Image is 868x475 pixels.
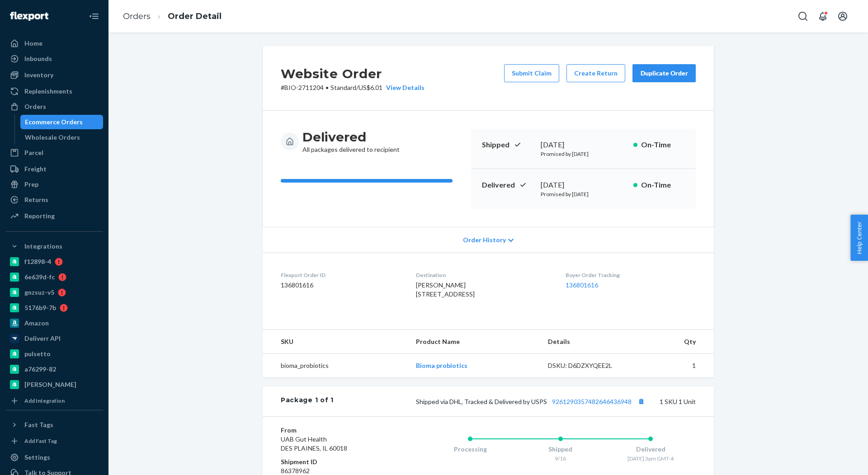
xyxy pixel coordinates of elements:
[416,271,551,279] dt: Destination
[640,69,688,78] div: Duplicate Order
[24,148,43,157] div: Parcel
[263,330,409,354] th: SKU
[24,420,53,429] div: Fast Tags
[5,270,103,284] a: 6e639d-fc
[641,140,685,150] p: On-Time
[5,316,103,330] a: Amazon
[605,445,696,454] div: Delivered
[632,64,696,82] button: Duplicate Order
[482,180,533,190] p: Delivered
[635,395,647,407] button: Copy tracking number
[5,68,103,82] a: Inventory
[281,426,389,435] dt: From
[168,11,222,21] a: Order Detail
[24,380,76,389] div: [PERSON_NAME]
[334,395,696,407] div: 1 SKU 1 Unit
[24,397,65,404] div: Add Integration
[641,180,685,190] p: On-Time
[24,195,48,204] div: Returns
[566,64,625,82] button: Create Return
[416,281,475,298] span: [PERSON_NAME] [STREET_ADDRESS]
[24,71,53,80] div: Inventory
[605,455,696,462] div: [DATE] 3pm GMT-4
[5,362,103,376] a: a76299-82
[5,99,103,114] a: Orders
[281,435,347,452] span: UAB Gut Health DES PLAINES, IL 60018
[5,377,103,392] a: [PERSON_NAME]
[20,115,104,129] a: Ecommerce Orders
[5,239,103,254] button: Integrations
[5,285,103,300] a: gnzsuz-v5
[482,140,533,150] p: Shipped
[640,330,714,354] th: Qty
[116,3,229,30] ol: breadcrumbs
[24,87,72,96] div: Replenishments
[281,64,425,83] h2: Website Order
[541,150,626,158] p: Promised by [DATE]
[5,436,103,447] a: Add Fast Tag
[302,129,400,145] h3: Delivered
[281,83,425,92] p: # BIO-2711204 / US$6.01
[5,52,103,66] a: Inbounds
[5,331,103,346] a: Deliverr API
[5,84,103,99] a: Replenishments
[281,395,334,407] div: Package 1 of 1
[25,118,83,127] div: Ecommerce Orders
[302,129,400,154] div: All packages delivered to recipient
[5,301,103,315] a: 5176b9-7b
[409,330,540,354] th: Product Name
[416,398,647,405] span: Shipped via DHL, Tracked & Delivered by USPS
[425,445,515,454] div: Processing
[24,349,51,358] div: pulsetto
[24,165,47,174] div: Freight
[541,140,626,150] div: [DATE]
[10,12,48,21] img: Flexport logo
[325,84,329,91] span: •
[330,84,356,91] span: Standard
[5,177,103,192] a: Prep
[5,395,103,406] a: Add Integration
[24,365,56,374] div: a76299-82
[24,54,52,63] div: Inbounds
[281,271,401,279] dt: Flexport Order ID
[24,257,51,266] div: f12898-4
[24,334,61,343] div: Deliverr API
[20,130,104,145] a: Wholesale Orders
[504,64,559,82] button: Submit Claim
[640,354,714,378] td: 1
[541,190,626,198] p: Promised by [DATE]
[24,453,50,462] div: Settings
[24,180,38,189] div: Prep
[5,193,103,207] a: Returns
[24,212,55,221] div: Reporting
[5,254,103,269] a: f12898-4
[515,455,606,462] div: 9/16
[541,330,640,354] th: Details
[24,303,56,312] div: 5176b9-7b
[263,354,409,378] td: bioma_probiotics
[24,288,54,297] div: gnzsuz-v5
[5,36,103,51] a: Home
[24,242,62,251] div: Integrations
[566,271,696,279] dt: Buyer Order Tracking
[463,235,506,245] span: Order History
[515,445,606,454] div: Shipped
[24,319,49,328] div: Amazon
[850,215,868,261] button: Help Center
[85,7,103,25] button: Close Navigation
[5,450,103,465] a: Settings
[25,133,80,142] div: Wholesale Orders
[552,398,632,405] a: 9261290357482646436948
[382,83,425,92] button: View Details
[5,209,103,223] a: Reporting
[814,7,832,25] button: Open notifications
[416,362,467,369] a: Bioma probiotics
[5,162,103,176] a: Freight
[541,180,626,190] div: [DATE]
[794,7,812,25] button: Open Search Box
[281,281,401,290] dd: 136801616
[24,102,46,111] div: Orders
[834,7,852,25] button: Open account menu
